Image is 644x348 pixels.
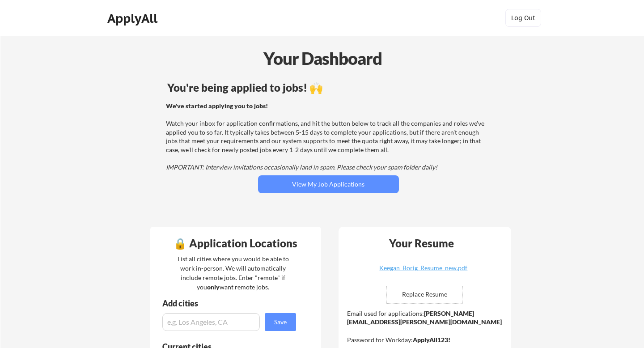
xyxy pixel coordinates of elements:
[166,163,437,171] em: IMPORTANT: Interview invitations occasionally land in spam. Please check your spam folder daily!
[153,238,319,249] div: 🔒 Application Locations
[172,254,295,292] div: List all cities where you would be able to work in-person. We will automatically include remote j...
[258,175,399,193] button: View My Job Applications
[167,82,490,93] div: You're being applied to jobs! 🙌
[107,11,160,26] div: ApplyAll
[347,310,502,326] strong: [PERSON_NAME][EMAIL_ADDRESS][PERSON_NAME][DOMAIN_NAME]
[377,238,466,249] div: Your Resume
[166,102,268,110] strong: We've started applying you to jobs!
[413,336,450,344] strong: ApplyAll123!
[1,46,644,71] div: Your Dashboard
[166,102,488,172] div: Watch your inbox for application confirmations, and hit the button below to track all the compani...
[265,313,296,331] button: Save
[207,283,220,291] strong: only
[370,265,477,271] div: Keegan_Borig_Resume_new.pdf
[162,299,298,307] div: Add cities
[505,9,541,27] button: Log Out
[162,313,260,331] input: e.g. Los Angeles, CA
[370,265,477,279] a: Keegan_Borig_Resume_new.pdf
